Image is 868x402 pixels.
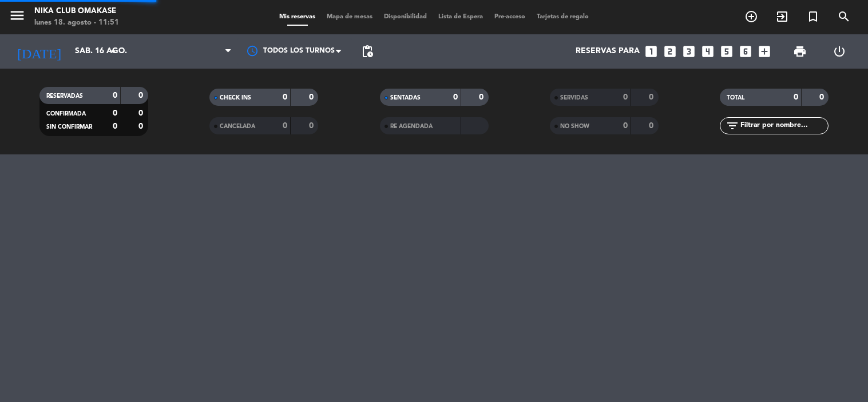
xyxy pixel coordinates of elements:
[663,44,677,59] i: looks_two
[793,45,807,58] span: print
[489,14,531,20] span: Pre-acceso
[649,122,656,130] strong: 0
[700,44,715,59] i: looks_4
[113,122,117,130] strong: 0
[274,14,321,20] span: Mis reservas
[220,95,251,101] span: CHECK INS
[738,44,753,59] i: looks_6
[220,124,255,129] span: CANCELADA
[9,7,26,24] i: menu
[576,47,640,56] span: Reservas para
[9,39,69,64] i: [DATE]
[283,122,287,130] strong: 0
[820,34,859,69] div: LOG OUT
[833,45,846,58] i: power_settings_new
[390,95,421,101] span: SENTADAS
[138,109,145,117] strong: 0
[138,122,145,130] strong: 0
[757,44,772,59] i: add_box
[113,109,117,117] strong: 0
[46,111,86,117] span: CONFIRMADA
[46,93,83,99] span: RESERVADAS
[309,122,316,130] strong: 0
[681,44,696,59] i: looks_3
[321,14,378,20] span: Mapa de mesas
[46,124,92,130] span: SIN CONFIRMAR
[360,45,374,58] span: pending_actions
[309,93,316,101] strong: 0
[819,93,826,101] strong: 0
[433,14,489,20] span: Lista de Espera
[34,17,119,29] div: lunes 18. agosto - 11:51
[794,93,798,101] strong: 0
[744,10,758,23] i: add_circle_outline
[775,10,789,23] i: exit_to_app
[623,122,628,130] strong: 0
[34,6,119,17] div: Nika Club Omakase
[560,124,589,129] span: NO SHOW
[531,14,594,20] span: Tarjetas de regalo
[283,93,287,101] strong: 0
[623,93,628,101] strong: 0
[644,44,659,59] i: looks_one
[837,10,851,23] i: search
[726,119,739,133] i: filter_list
[739,120,828,132] input: Filtrar por nombre...
[806,10,820,23] i: turned_in_not
[113,91,117,99] strong: 0
[9,7,26,28] button: menu
[719,44,734,59] i: looks_5
[560,95,588,101] span: SERVIDAS
[479,93,486,101] strong: 0
[106,45,120,58] i: arrow_drop_down
[378,14,433,20] span: Disponibilidad
[390,124,433,129] span: RE AGENDADA
[138,91,145,99] strong: 0
[727,95,744,101] span: TOTAL
[649,93,656,101] strong: 0
[453,93,458,101] strong: 0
